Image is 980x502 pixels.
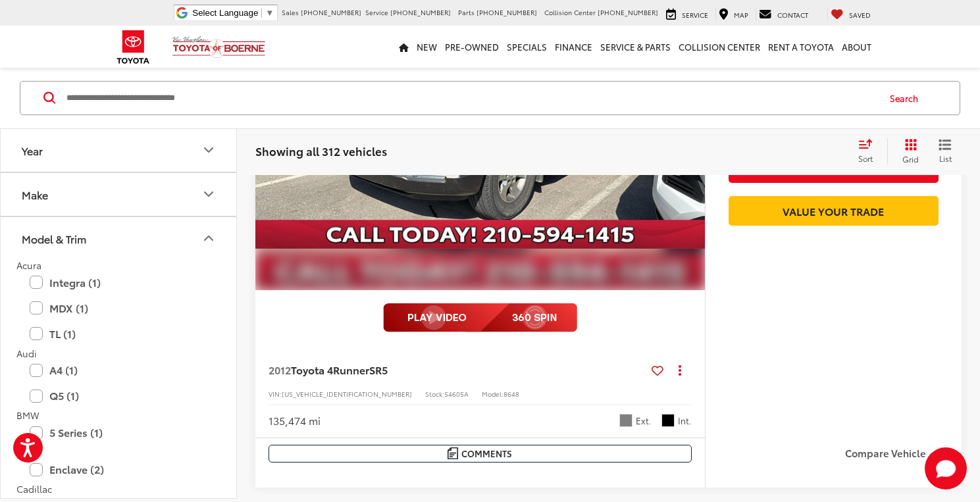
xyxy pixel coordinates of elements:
[192,8,258,18] span: Select Language
[291,362,369,377] span: Toyota 4Runner
[675,26,764,68] a: Collision Center
[16,259,41,272] span: Acura
[369,362,388,377] span: SR5
[636,414,652,427] span: Ext.
[413,26,441,68] a: New
[282,7,299,17] span: Sales
[756,7,812,20] a: Contact
[65,82,877,114] input: Search by Make, Model, or Keyword
[827,7,874,20] a: My Saved Vehicles
[845,447,948,461] label: Compare Vehicle
[265,8,274,18] span: ▼
[282,389,412,399] span: [US_VEHICLE_IDENTIFICATION_NUMBER]
[682,10,708,20] span: Service
[678,414,692,427] span: Int.
[201,230,217,246] div: Model & Trim
[22,188,48,201] div: Make
[461,447,512,460] span: Comments
[30,458,207,481] label: Enclave (2)
[458,7,475,17] span: Parts
[477,7,537,17] span: [PHONE_NUMBER]
[661,414,675,427] span: Graphite
[482,389,503,399] span: Model:
[838,26,875,68] a: About
[734,10,748,20] span: Map
[269,363,646,377] a: 2012Toyota 4RunnerSR5
[902,153,919,164] span: Grid
[544,7,596,17] span: Collision Center
[619,414,632,427] span: Gray
[503,389,519,399] span: 8648
[30,297,207,320] label: MDX (1)
[777,10,808,20] span: Contact
[441,26,503,68] a: Pre-Owned
[269,445,692,463] button: Comments
[1,173,238,216] button: MakeMake
[172,36,266,59] img: Vic Vaughan Toyota of Boerne
[764,26,838,68] a: Rent a Toyota
[365,7,388,17] span: Service
[1,217,238,260] button: Model & TrimModel & Trim
[448,447,458,459] img: Comments
[729,196,939,226] a: Value Your Trade
[30,359,207,382] label: A4 (1)
[663,7,711,20] a: Service
[715,7,752,20] a: Map
[679,364,681,375] span: dropdown dots
[849,10,871,20] span: Saved
[1,129,238,172] button: YearYear
[269,413,321,428] div: 135,474 mi
[390,7,451,17] span: [PHONE_NUMBER]
[596,26,675,68] a: Service & Parts: Opens in a new tab
[109,26,158,68] img: Toyota
[669,359,692,382] button: Actions
[22,232,86,245] div: Model & Trim
[16,482,52,495] span: Cadillac
[503,26,551,68] a: Specials
[201,186,217,202] div: Make
[261,8,262,18] span: ​
[269,362,291,377] span: 2012
[16,409,39,422] span: BMW
[30,384,207,407] label: Q5 (1)
[395,26,413,68] a: Home
[301,7,361,17] span: [PHONE_NUMBER]
[425,389,444,399] span: Stock:
[925,447,967,489] button: Toggle Chat Window
[192,8,274,18] a: Select Language​
[201,142,217,158] div: Year
[30,421,207,444] label: 5 Series (1)
[852,138,887,164] button: Select sort value
[30,322,207,345] label: TL (1)
[925,447,967,489] svg: Start Chat
[551,26,596,68] a: Finance
[255,143,387,159] span: Showing all 312 vehicles
[444,389,469,399] span: 54605A
[858,153,873,164] span: Sort
[877,82,937,114] button: Search
[16,347,37,360] span: Audi
[598,7,658,17] span: [PHONE_NUMBER]
[383,303,577,332] img: full motion video
[887,138,929,164] button: Grid View
[30,271,207,294] label: Integra (1)
[929,138,962,164] button: List View
[269,389,282,399] span: VIN:
[939,153,952,164] span: List
[22,144,43,157] div: Year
